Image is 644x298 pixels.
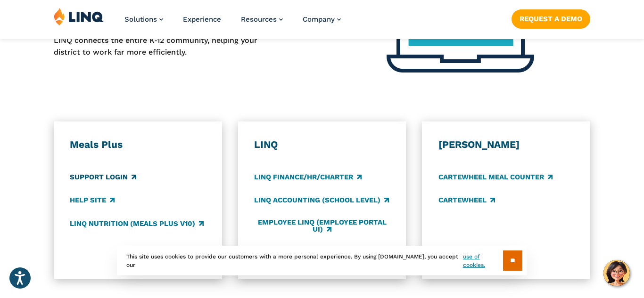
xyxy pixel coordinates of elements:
[70,218,204,229] a: LINQ Nutrition (Meals Plus v10)
[124,15,163,24] a: Solutions
[70,172,136,183] a: Support Login
[241,15,277,24] span: Resources
[303,15,341,24] a: Company
[183,15,221,24] a: Experience
[54,35,268,58] p: LINQ connects the entire K‑12 community, helping your district to work far more efficiently.
[124,15,157,24] span: Solutions
[124,8,341,39] nav: Primary Navigation
[117,246,527,275] div: This site uses cookies to provide our customers with a more personal experience. By using [DOMAIN...
[463,252,503,269] a: use of cookies.
[254,138,390,151] h3: LINQ
[438,172,553,183] a: CARTEWHEEL Meal Counter
[512,8,590,28] nav: Button Navigation
[54,8,104,25] img: LINQ | K‑12 Software
[241,15,283,24] a: Resources
[512,9,590,28] a: Request a Demo
[70,195,115,206] a: Help Site
[254,195,389,206] a: LINQ Accounting (school level)
[603,260,630,286] button: Hello, have a question? Let’s chat.
[254,218,390,234] a: Employee LINQ (Employee Portal UI)
[438,195,495,206] a: CARTEWHEEL
[70,138,206,151] h3: Meals Plus
[254,172,362,183] a: LINQ Finance/HR/Charter
[438,138,574,151] h3: [PERSON_NAME]
[303,15,335,24] span: Company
